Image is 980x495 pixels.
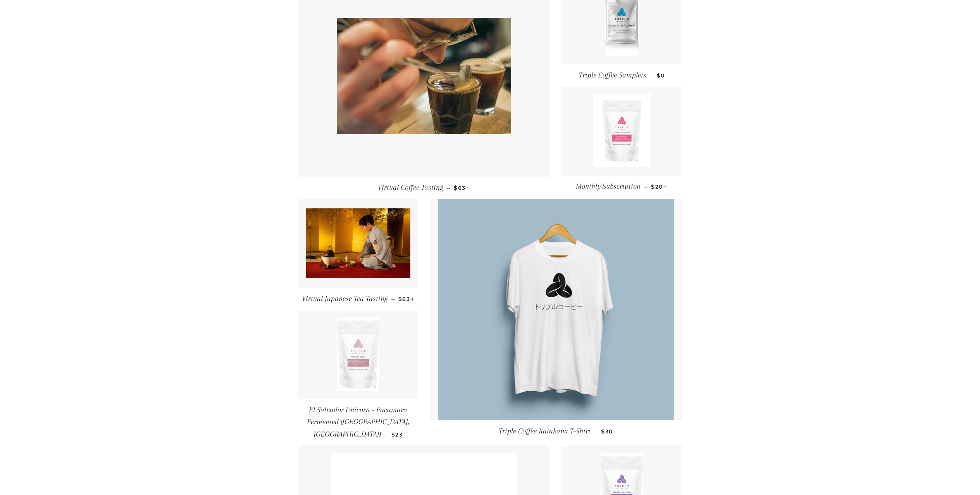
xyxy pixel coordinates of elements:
a: El Salvador Unicorn – Pacamara Fermented (Chalatenango, El Salvador) [298,310,419,399]
a: Monthly Subscription — $20 [561,175,682,198]
a: Monthly Subscription [561,86,682,175]
img: Virtual Japanese Tea Tasting-Green Tea-Triple Coffee Co. [306,208,411,278]
span: $30 [601,428,613,435]
a: El Salvador Unicorn – Pacamara Fermented ([GEOGRAPHIC_DATA], [GEOGRAPHIC_DATA]) — $23 [298,399,419,445]
a: Triple Coffee Sample/s — $0 [561,64,682,86]
span: El Salvador Unicorn – Pacamara Fermented ([GEOGRAPHIC_DATA], [GEOGRAPHIC_DATA]) [307,406,409,438]
span: Triple Coffee Sample/s [579,71,646,79]
span: $23 [391,431,403,438]
span: — [384,431,388,438]
img: Triple Coffee Katakana T-Shirt-T-Shirt-Triple Coffee Co. [438,199,674,420]
span: $63 [454,184,470,191]
img: El Salvador Unicorn – Pacamara Fermented (Chalatenango, El Salvador) [337,318,379,391]
a: Virtual Coffee Tasting — $63 [298,177,550,199]
span: — [446,184,451,191]
span: Monthly Subscription [576,182,641,191]
a: Triple Coffee Katakana T-Shirt — $30 [430,420,682,442]
img: Monthly Subscription [593,94,650,168]
span: Triple Coffee Katakana T-Shirt [499,427,591,435]
span: $63 [398,296,415,302]
span: — [644,183,648,190]
span: Virtual Coffee Tasting [378,183,443,192]
span: — [594,428,598,435]
img: Virtual Coffee Tasting [337,18,511,134]
span: $20 [651,183,667,190]
span: $0 [657,72,665,79]
span: — [391,296,395,302]
span: — [649,72,654,79]
span: Virtual Japanese Tea Tasting [302,294,388,303]
a: Virtual Japanese Tea Tasting — $63 [298,288,419,310]
a: Virtual Japanese Tea Tasting-Green Tea-Triple Coffee Co. [298,199,419,288]
a: Triple Coffee Katakana T-Shirt-T-Shirt-Triple Coffee Co. [430,199,682,420]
